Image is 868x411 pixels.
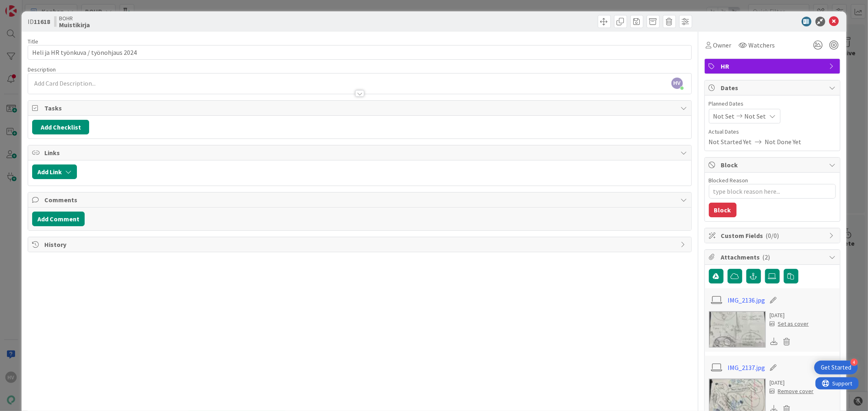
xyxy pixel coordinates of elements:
[851,359,858,366] div: 4
[821,363,851,372] div: Get Started
[713,40,732,50] span: Owner
[749,40,775,50] span: Watchers
[770,387,814,396] div: Remove cover
[59,15,90,22] span: BOHR
[770,320,809,328] div: Set as cover
[709,128,836,136] span: Actual Dates
[32,212,85,226] button: Add Comment
[59,22,90,28] b: Muistikirja
[32,120,89,134] button: Add Checklist
[770,336,779,347] div: Download
[728,363,765,372] a: IMG_2137.jpg
[770,379,814,387] div: [DATE]
[44,103,676,113] span: Tasks
[44,240,676,249] span: History
[28,17,50,26] span: ID
[721,83,825,93] span: Dates
[721,61,825,71] span: HR
[17,1,37,11] span: Support
[770,311,809,320] div: [DATE]
[721,160,825,170] span: Block
[721,252,825,262] span: Attachments
[671,78,683,89] span: HV
[766,231,779,240] span: ( 0/0 )
[763,253,770,261] span: ( 2 )
[765,137,802,147] span: Not Done Yet
[709,177,748,184] label: Blocked Reason
[713,111,735,121] span: Not Set
[34,17,50,26] b: 11618
[709,203,737,217] button: Block
[721,231,825,240] span: Custom Fields
[814,361,858,374] div: Open Get Started checklist, remaining modules: 4
[44,195,676,205] span: Comments
[709,100,836,108] span: Planned Dates
[728,295,765,305] a: IMG_2136.jpg
[32,164,77,179] button: Add Link
[28,66,56,73] span: Description
[44,148,676,158] span: Links
[28,38,38,45] label: Title
[745,111,766,121] span: Not Set
[28,45,691,60] input: type card name here...
[709,137,752,147] span: Not Started Yet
